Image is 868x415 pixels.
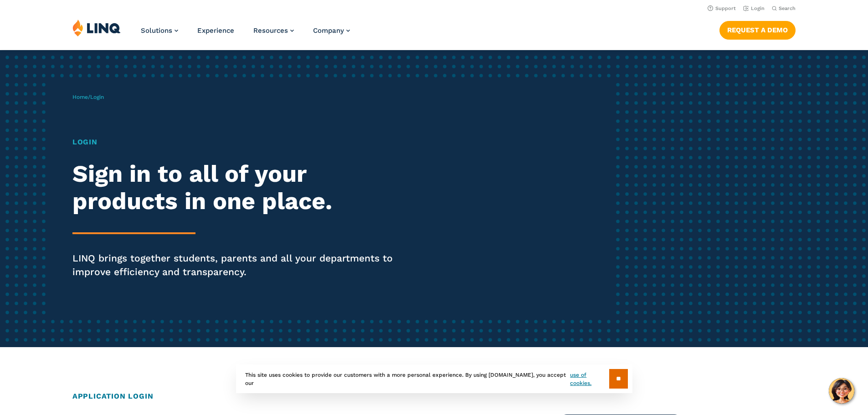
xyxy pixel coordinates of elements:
[141,26,172,35] span: Solutions
[779,5,796,11] span: Search
[72,94,104,100] span: /
[253,26,294,35] a: Resources
[141,26,178,35] a: Solutions
[570,371,609,387] a: use of cookies.
[72,160,407,215] h2: Sign in to all of your products in one place.
[708,5,736,11] a: Support
[72,19,121,36] img: LINQ | K‑12 Software
[72,94,88,100] a: Home
[719,19,796,39] nav: Button Navigation
[719,21,796,39] a: Request a Demo
[772,5,796,12] button: Open Search Bar
[313,26,350,35] a: Company
[743,5,765,11] a: Login
[253,26,288,35] span: Resources
[829,378,854,404] button: Hello, have a question? Let’s chat.
[72,137,407,148] h1: Login
[236,364,632,393] div: This site uses cookies to provide our customers with a more personal experience. By using [DOMAIN...
[90,94,104,100] span: Login
[197,26,234,35] a: Experience
[141,19,350,49] nav: Primary Navigation
[313,26,344,35] span: Company
[72,251,407,279] p: LINQ brings together students, parents and all your departments to improve efficiency and transpa...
